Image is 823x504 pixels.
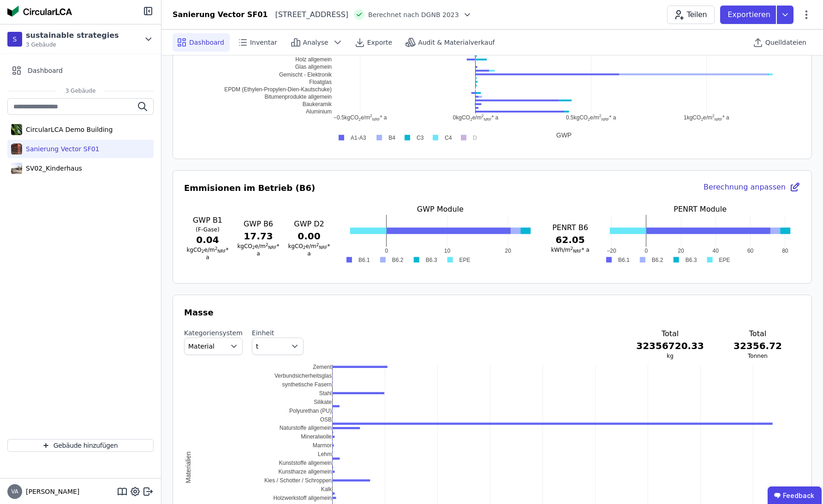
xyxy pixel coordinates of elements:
[316,243,319,247] sup: 2
[551,247,589,253] span: kWh/m * a
[235,230,282,243] h3: 17.73
[600,204,800,215] h3: PENRT Module
[11,122,22,137] img: CircularLCA Demo Building
[548,233,593,246] h3: 62.05
[250,38,277,47] span: Inventar
[22,144,100,154] div: Sanierung Vector SF01
[237,243,279,257] span: kgCO e/m * a
[268,9,348,20] div: [STREET_ADDRESS]
[56,87,105,95] span: 3 Gebäude
[217,249,226,254] sub: NRF
[734,352,782,360] h3: Tonnen
[173,9,268,20] div: Sanierung Vector SF01
[704,182,800,195] div: Berechnung anpassen
[11,161,22,176] img: SV02_Kinderhaus
[636,352,704,360] h3: kg
[7,439,154,452] button: Gebäude hinzufügen
[367,38,392,47] span: Exporte
[734,328,782,339] h3: Total
[184,233,231,246] h3: 0.04
[11,489,18,494] span: VA
[22,164,82,173] div: SV02_Kinderhaus
[636,339,704,352] h3: 32356720.33
[184,328,243,338] label: Kategoriensystem
[252,338,304,355] button: t
[667,6,715,24] button: Teilen
[184,306,800,319] h3: Masse
[188,342,215,351] span: Material
[286,230,333,243] h3: 0.00
[26,30,119,41] div: sustainable strategies
[303,38,328,47] span: Analyse
[319,245,327,250] sub: NRF
[266,243,268,247] sup: 2
[235,219,282,230] h3: GWP B6
[22,487,79,496] span: [PERSON_NAME]
[252,328,304,338] label: Einheit
[286,219,333,230] h3: GWP D2
[728,9,772,20] p: Exportieren
[186,247,228,261] span: kgCO e/m * a
[184,226,231,233] h4: (F-Gase)
[636,328,704,339] h3: Total
[256,342,259,351] span: t
[215,246,218,251] sup: 2
[189,38,224,47] span: Dashboard
[28,66,63,75] span: Dashboard
[184,338,243,355] button: Material
[288,243,330,257] span: kgCO e/m * a
[184,182,315,195] h3: Emmisionen im Betrieb (B6)
[7,6,72,17] img: Concular
[571,246,573,251] sup: 2
[202,249,204,254] sub: 2
[22,125,113,134] div: CircularLCA Demo Building
[303,245,306,250] sub: 2
[11,142,22,156] img: Sanierung Vector SF01
[368,10,459,19] span: Berechnet nach DGNB 2023
[734,339,782,352] h3: 32356.72
[252,245,255,250] sub: 2
[184,215,231,226] h3: GWP B1
[268,245,276,250] sub: NRF
[418,38,495,47] span: Audit & Materialverkauf
[573,249,581,254] sub: NRF
[26,41,119,48] span: 3 Gebäude
[340,204,541,215] h3: GWP Module
[765,38,806,47] span: Quelldateien
[7,32,22,47] div: S
[548,222,593,233] h3: PENRT B6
